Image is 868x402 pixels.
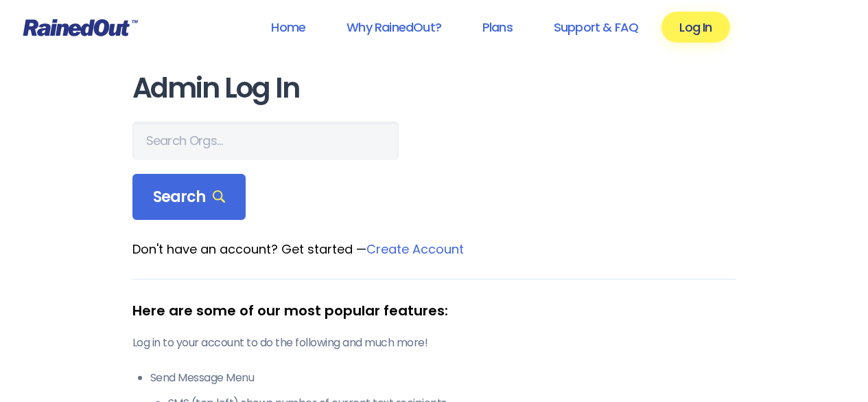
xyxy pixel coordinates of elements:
h1: Admin Log In [132,73,736,104]
a: Plans [465,12,530,43]
span: Search [153,188,226,207]
a: Why RainedOut? [329,12,459,43]
a: Support & FAQ [536,12,656,43]
a: Log In [661,12,729,43]
div: Search [132,174,246,221]
input: Search Orgs… [132,122,399,160]
a: Home [253,12,323,43]
div: Here are some of our most popular features: [132,300,736,321]
p: Log in to your account to do the following and much more! [132,335,736,351]
a: Create Account [366,241,464,258]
